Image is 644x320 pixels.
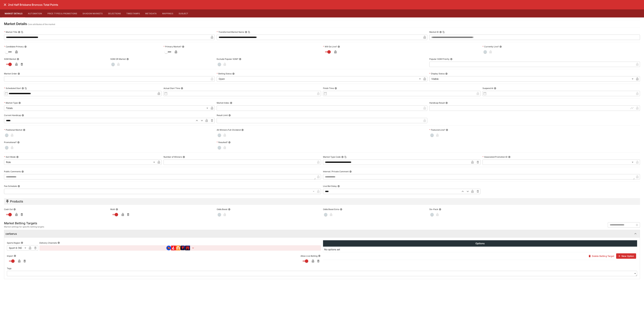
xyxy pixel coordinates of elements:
[14,255,16,257] button: Import
[176,9,191,17] button: Subject
[4,72,17,75] p: Market Order
[323,170,349,173] p: Internal / Private Comment
[7,241,20,244] p: Sports Region
[217,31,244,33] p: Transformed Market Name
[176,246,180,250] img: brand
[18,31,20,33] button: Market TitleCopy To Clipboard
[245,31,247,33] button: Transformed Market NameCopy To Clipboard
[323,155,341,158] p: Market Type Code
[4,31,17,33] p: Market Title
[17,58,19,60] button: SGM Market
[18,102,21,104] button: Market Type
[429,72,445,75] p: Display Status
[21,170,24,173] button: Public Comments
[164,87,180,90] p: Actual Start Time
[323,240,637,247] th: Options
[241,129,244,131] button: All Winners Full-Dividend
[429,76,635,82] div: Visible
[429,31,439,33] p: Market ID
[185,246,190,250] img: brand
[171,246,176,250] img: brand
[4,45,24,48] p: Candidate Primary
[58,242,60,244] button: Delivery Channels
[349,170,352,173] button: Internal / Private Comment
[228,141,231,144] button: Resulted?
[164,45,181,48] p: Primary Market?
[335,87,337,89] button: Finish Time
[429,208,438,211] p: Six-Pack
[248,31,250,33] button: Copy To Clipboard
[18,73,20,75] button: Market Order
[482,45,499,48] p: Currently Live?
[182,45,184,48] button: Primary Market?
[450,58,452,60] button: Popular SGM Priority
[143,9,159,17] button: Metadata
[4,159,156,165] div: Role
[166,246,171,250] img: brand
[2,9,25,17] button: Market Details
[116,208,118,211] button: Multi
[494,87,496,89] button: Suspend At
[217,101,229,104] p: Market Index
[4,105,209,111] div: Totals
[482,155,507,158] p: Associated Promotion ID
[429,128,445,131] p: Featured Line?
[4,58,16,60] p: SGM Market
[4,22,27,26] h4: Market Details
[337,185,340,187] button: Live Bet Delay
[323,87,334,90] p: Finish Time
[21,242,23,244] button: Sports Region
[39,241,57,244] p: Delivery Channels
[28,23,55,26] p: Core attributes of the market
[341,156,344,158] button: Market Type CodeCopy To Clipboard
[217,208,227,211] p: Odds Boost
[8,3,58,7] h6: 2nd Half Brisbane Broncos Total Points
[340,208,342,211] button: Odds Boost Extra
[323,247,637,252] td: No options set
[45,9,80,17] button: Price Types & Promotions
[23,129,25,131] button: Positional Market
[442,31,445,33] button: Copy To Clipboard
[22,114,24,117] button: Current Handicap
[318,255,320,257] button: Allow Live Betting
[6,232,17,236] h6: cerberus
[439,31,442,33] button: Market IDCopy To Clipboard
[429,58,449,60] p: Popular SGM Priority
[217,72,232,75] p: Betting Status
[323,185,337,188] p: Live Bet Delay
[217,141,228,144] p: Resulted?
[181,87,183,89] button: Actual Start Time
[2,2,8,8] button: close
[110,58,126,60] p: SGM OR Market
[445,73,448,75] button: Display Status
[586,253,616,259] button: Delete Betting Target
[13,208,16,211] button: Cash Out
[124,9,143,17] button: Timestamps
[4,155,16,158] p: Sort Mode
[323,45,337,48] p: Will Go Live?
[228,114,231,117] button: Result Limit
[217,114,228,117] p: Result Limit
[4,221,44,225] h5: Market Betting Targets
[4,225,44,228] span: Market settings for specific betting targets
[126,58,129,60] button: SGM OR Market
[446,129,448,131] button: Featured Line?
[22,87,24,89] button: Scheduled StartCopy To Clipboard
[4,185,17,188] p: Fee Schedule
[10,199,23,203] h5: Products
[4,170,21,173] p: Public Comments
[105,9,124,17] button: Selections
[4,114,21,117] p: Current Handicap
[344,156,347,158] button: Copy To Clipboard
[7,255,13,257] p: Import
[21,31,23,33] button: Copy To Clipboard
[439,208,441,211] button: Six-Pack
[338,45,340,48] button: Will Go Live?
[217,58,238,60] p: Exclude Popular SGM?
[17,141,20,144] button: Promotional?
[4,128,22,131] p: Positional Market
[228,208,230,211] button: Odds Boost
[323,208,339,211] p: Odds Boost Extra
[7,267,11,270] p: Tags
[445,102,448,104] button: Handicap Result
